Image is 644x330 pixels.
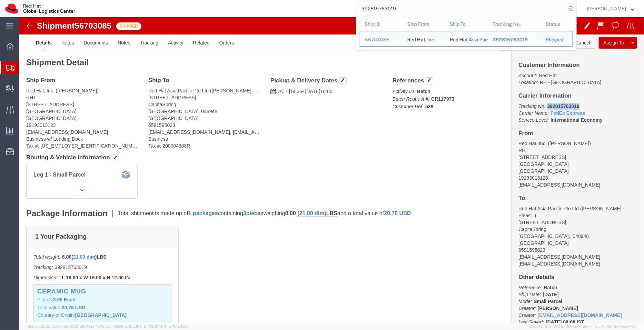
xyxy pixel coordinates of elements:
[541,17,573,31] th: Status
[450,31,483,46] div: Red Hat Asia Pacific Pte Ltd
[529,323,636,329] span: Copyright © [DATE]-[DATE] Agistix Inc., All Rights Reserved
[82,324,110,328] span: [DATE] 14:43:55
[587,5,626,12] span: Pallav Sen Gupta
[403,17,445,31] th: Ship From
[360,17,403,31] th: Ship ID
[5,3,75,14] img: logo
[365,36,398,43] div: 56703085
[493,36,536,43] div: 392815763019
[445,17,488,31] th: Ship To
[407,31,435,46] div: Red Hat, Inc.
[356,0,566,17] input: Search for shipment number, reference number
[28,324,110,328] span: Server: 2025.18.0-c7ad5f513fb
[488,17,541,31] th: Tracking Nu.
[586,4,634,13] button: [PERSON_NAME]
[19,17,644,323] iframe: FS Legacy Container
[493,37,528,42] span: 392815763019
[360,17,576,50] table: Search Results
[546,36,568,43] div: Shipped
[160,324,188,328] span: [DATE] 10:20:09
[113,324,188,328] span: Client: 2025.18.0-27d3021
